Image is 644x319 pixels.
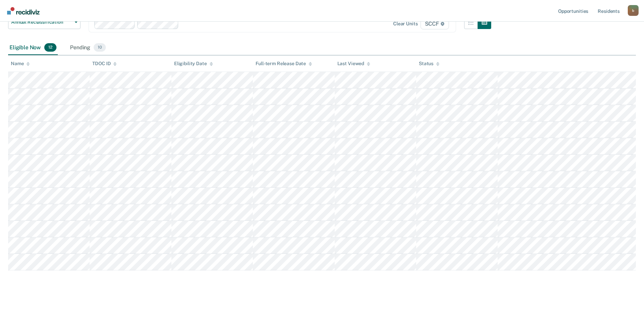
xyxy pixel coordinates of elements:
div: Status [419,61,439,67]
span: 10 [94,43,106,52]
div: Full-term Release Date [256,61,312,67]
div: Last Viewed [337,61,370,67]
button: Annual Reclassification [8,16,80,29]
div: Eligible Now12 [8,41,58,55]
button: Profile dropdown button [628,5,639,16]
div: TDOC ID [92,61,117,67]
span: 12 [44,43,56,52]
div: Clear units [393,21,418,27]
div: Name [11,61,30,67]
div: Pending10 [69,41,107,55]
span: SCCF [421,19,449,29]
div: b [628,5,639,16]
img: Recidiviz [7,7,40,15]
span: Annual Reclassification [11,19,72,25]
div: Eligibility Date [174,61,213,67]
